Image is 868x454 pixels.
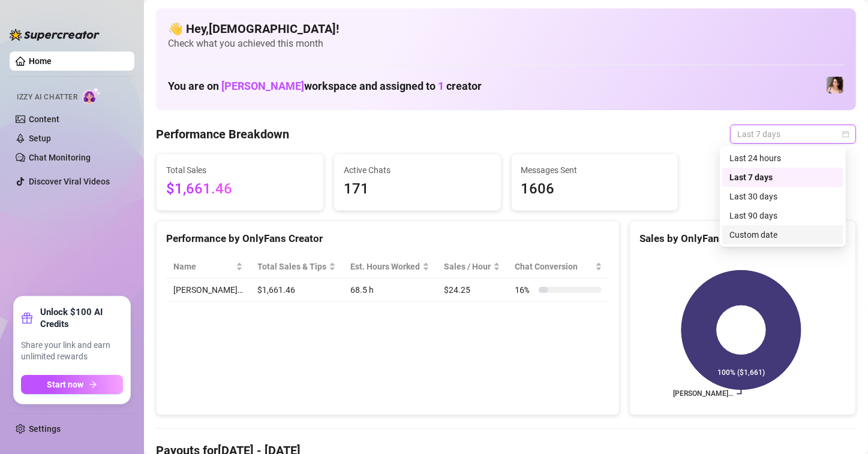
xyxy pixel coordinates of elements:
[29,114,59,124] a: Content
[156,126,289,143] h4: Performance Breakdown
[168,37,844,50] span: Check what you achieved this month
[250,255,343,279] th: Total Sales & Tips
[722,168,843,187] div: Last 7 days
[89,380,97,389] span: arrow-right
[173,260,233,273] span: Name
[343,279,437,302] td: 68.5 h
[729,190,836,203] div: Last 30 days
[729,152,836,165] div: Last 24 hours
[168,80,482,93] h1: You are on workspace and assigned to creator
[29,56,52,66] a: Home
[521,164,669,177] span: Messages Sent
[444,260,491,273] span: Sales / Hour
[729,228,836,241] div: Custom date
[166,164,314,177] span: Total Sales
[344,178,491,201] span: 171
[166,279,250,302] td: [PERSON_NAME]…
[29,177,110,186] a: Discover Viral Videos
[344,164,491,177] span: Active Chats
[515,283,534,296] span: 16 %
[82,87,101,104] img: AI Chatter
[221,80,304,92] span: [PERSON_NAME]
[21,375,123,394] button: Start nowarrow-right
[29,134,51,143] a: Setup
[168,20,844,37] h4: 👋 Hey, [DEMOGRAPHIC_DATA] !
[21,312,33,324] span: gift
[827,77,843,93] img: Lauren
[437,255,507,279] th: Sales / Hour
[47,380,84,389] span: Start now
[29,424,61,434] a: Settings
[515,260,592,273] span: Chat Conversion
[350,260,420,273] div: Est. Hours Worked
[166,178,314,201] span: $1,661.46
[166,255,250,279] th: Name
[250,279,343,302] td: $1,661.46
[729,171,836,184] div: Last 7 days
[507,255,609,279] th: Chat Conversion
[729,209,836,222] div: Last 90 days
[722,206,843,225] div: Last 90 days
[737,125,849,143] span: Last 7 days
[438,80,444,92] span: 1
[639,231,846,247] div: Sales by OnlyFans Creator
[722,225,843,244] div: Custom date
[257,260,326,273] span: Total Sales & Tips
[722,149,843,168] div: Last 24 hours
[17,92,77,103] span: Izzy AI Chatter
[40,306,123,330] strong: Unlock $100 AI Credits
[166,231,609,247] div: Performance by OnlyFans Creator
[521,178,669,201] span: 1606
[10,29,100,41] img: logo-BBDzfeDw.svg
[437,279,507,302] td: $24.25
[29,153,91,162] a: Chat Monitoring
[21,340,123,363] span: Share your link and earn unlimited rewards
[842,131,849,138] span: calendar
[722,187,843,206] div: Last 30 days
[673,390,733,398] text: [PERSON_NAME]…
